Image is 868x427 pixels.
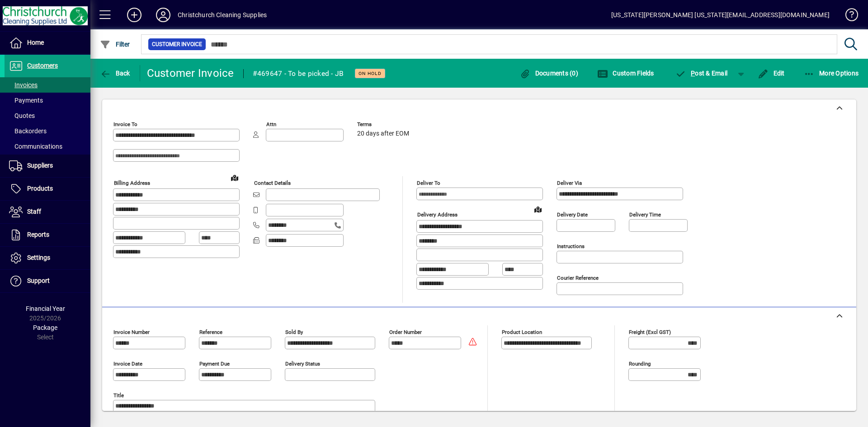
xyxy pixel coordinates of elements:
[33,324,57,331] span: Package
[531,202,545,216] a: View on map
[27,162,53,169] span: Suppliers
[5,155,90,177] a: Suppliers
[597,70,654,77] span: Custom Fields
[839,2,857,31] a: Knowledge Base
[9,112,35,119] span: Quotes
[5,270,90,292] a: Support
[389,329,422,335] mat-label: Order number
[595,65,656,81] button: Custom Fields
[9,127,47,135] span: Backorders
[149,7,178,23] button: Profile
[113,361,142,367] mat-label: Invoice date
[629,361,651,367] mat-label: Rounding
[802,65,861,81] button: More Options
[9,97,43,104] span: Payments
[26,305,65,312] span: Financial Year
[557,243,585,249] mat-label: Instructions
[804,70,859,77] span: More Options
[5,32,90,54] a: Home
[629,329,671,335] mat-label: Freight (excl GST)
[199,329,222,335] mat-label: Reference
[27,39,44,46] span: Home
[27,185,53,192] span: Products
[199,361,230,367] mat-label: Payment due
[5,108,90,123] a: Quotes
[27,62,58,69] span: Customers
[611,8,830,22] div: [US_STATE][PERSON_NAME] [US_STATE][EMAIL_ADDRESS][DOMAIN_NAME]
[755,65,787,81] button: Edit
[100,70,130,77] span: Back
[517,65,580,81] button: Documents (0)
[359,70,382,76] span: On hold
[120,7,149,23] button: Add
[113,329,150,335] mat-label: Invoice number
[27,277,50,284] span: Support
[557,275,599,281] mat-label: Courier Reference
[98,65,132,81] button: Back
[5,123,90,139] a: Backorders
[152,40,202,49] span: Customer Invoice
[502,329,542,335] mat-label: Product location
[5,77,90,93] a: Invoices
[266,121,276,127] mat-label: Attn
[113,121,137,127] mat-label: Invoice To
[5,224,90,246] a: Reports
[519,70,578,77] span: Documents (0)
[691,70,695,77] span: P
[113,392,124,399] mat-label: Title
[671,65,732,81] button: Post & Email
[27,254,50,261] span: Settings
[5,93,90,108] a: Payments
[357,130,409,137] span: 20 days after EOM
[9,143,62,150] span: Communications
[5,247,90,269] a: Settings
[5,201,90,223] a: Staff
[285,361,320,367] mat-label: Delivery status
[758,70,785,77] span: Edit
[9,81,38,89] span: Invoices
[147,66,234,80] div: Customer Invoice
[27,231,49,238] span: Reports
[5,178,90,200] a: Products
[557,211,588,218] mat-label: Delivery date
[227,170,242,185] a: View on map
[629,211,661,218] mat-label: Delivery time
[27,208,41,215] span: Staff
[90,65,140,81] app-page-header-button: Back
[98,36,132,52] button: Filter
[675,70,728,77] span: ost & Email
[178,8,267,22] div: Christchurch Cleaning Supplies
[357,122,411,127] span: Terms
[253,66,344,81] div: #469647 - To be picked - JB
[557,180,582,186] mat-label: Deliver via
[417,180,440,186] mat-label: Deliver To
[5,139,90,154] a: Communications
[285,329,303,335] mat-label: Sold by
[100,41,130,48] span: Filter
